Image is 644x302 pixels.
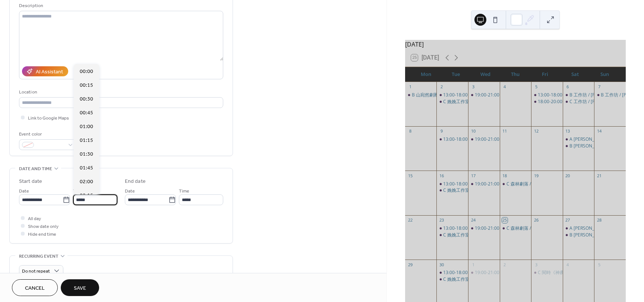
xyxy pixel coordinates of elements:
div: 13 [565,128,571,134]
div: 6 [565,84,571,90]
div: 27 [565,217,571,223]
div: B 山宛然劇團 / 黃武山 [405,92,437,98]
div: B 林采融 [563,143,594,149]
div: 10 [470,128,476,134]
div: 13:00-18:00 娩娩工作室-我們的六堂課 / 賴玟君 [436,225,468,232]
div: 19:00-21:00 [PERSON_NAME] [475,92,536,98]
div: C 娩娩工作室-我們的六堂課 / [PERSON_NAME] [443,276,537,283]
div: B 工作坊 / 潘冠宏 [563,92,594,98]
div: Start date [19,178,42,185]
div: Tue [441,67,471,82]
div: 1 [407,84,413,90]
span: Recurring event [19,252,59,260]
span: Cancel [25,284,45,292]
div: 2 [502,262,508,267]
span: Do not repeat [22,267,50,276]
div: 17 [470,173,476,178]
div: 8 [407,128,413,134]
div: Fri [530,67,560,82]
div: C 娩娩工作室-我們的六堂課 / [PERSON_NAME] [443,232,537,238]
div: Description [19,2,222,10]
div: 18:00-20:00 [PERSON_NAME] / [PERSON_NAME] [538,99,637,105]
div: 13:00-18:00 娩娩工作室-我們的六堂課 / 賴玟君 [436,270,468,276]
div: B [PERSON_NAME] [569,143,609,149]
div: B 工作坊 / 潘冠宏 [594,92,626,98]
div: 4 [502,84,508,90]
div: C 娩娩工作室-我們的六堂課 / 賴玟君 [436,276,468,283]
div: B 林采融 [563,232,594,238]
div: C 娩娩工作室-我們的六堂課 / 賴玟君 [436,187,468,194]
div: C 閱時《神農十七號》 / [PERSON_NAME] [538,270,621,276]
div: 23 [439,217,444,223]
div: End date [125,178,146,185]
div: 19 [533,173,539,178]
span: Time [179,187,189,195]
div: 9 [439,128,444,134]
div: 11 [502,128,508,134]
div: A [PERSON_NAME] [569,136,609,143]
button: Save [61,279,99,296]
div: C 工作坊 / 潘冠宏 [563,99,594,105]
span: 01:00 [80,123,93,131]
div: 13:00-18:00 娩娩工作室-我們的六堂課 / [PERSON_NAME] [443,92,558,98]
div: 15 [407,173,413,178]
span: Link to Google Maps [28,114,69,122]
span: Date [125,187,135,195]
div: AI Assistant [36,68,63,76]
div: [DATE] [405,40,626,49]
div: B 工作坊 / [PERSON_NAME] [569,92,626,98]
div: 19:00-21:00 柯燕玲 [468,136,500,143]
span: 02:15 [80,192,93,200]
span: 00:00 [80,68,93,76]
div: 7 [596,84,602,90]
a: Cancel [12,279,58,296]
div: 20 [565,173,571,178]
span: 00:45 [80,109,93,117]
div: A 林采融 [563,136,594,143]
div: 13:00-18:00 [PERSON_NAME] / [PERSON_NAME] [538,92,637,98]
div: C 娩娩工作室-我們的六堂課 / 賴玟君 [436,232,468,238]
div: 21 [596,173,602,178]
span: Date [19,187,29,195]
span: All day [28,215,41,223]
div: 26 [533,217,539,223]
div: 13:00-18:00 娩娩工作室-我們的六堂課 / [PERSON_NAME] [443,136,558,143]
div: 22 [407,217,413,223]
span: Hide end time [28,231,56,238]
div: 19:00-21:00 [PERSON_NAME] [475,181,536,187]
div: 5 [596,262,602,267]
div: 30 [439,262,444,267]
div: C 娩娩工作室-我們的六堂課 / [PERSON_NAME] [443,187,537,194]
div: C 工作坊 / [PERSON_NAME] [569,99,626,105]
div: C 森林劇落 / 黃秋富 [500,225,531,232]
div: 19:00-21:00 柯燕玲 [468,181,500,187]
span: Save [74,284,86,292]
div: 19:00-21:00 [PERSON_NAME] [475,270,536,276]
div: Location [19,88,222,96]
div: 18:00-20:00 林子強 / 許紘瑄 [531,99,563,105]
div: Sat [560,67,590,82]
span: Time [73,187,83,195]
div: 16 [439,173,444,178]
div: A [PERSON_NAME] [569,225,609,232]
div: C 森林劇落 / [PERSON_NAME] [506,181,567,187]
div: 19:00-21:00 柯燕玲 [468,92,500,98]
div: Mon [411,67,441,82]
div: 13:00-18:00 娩娩工作室-我們的六堂課 / [PERSON_NAME] [443,225,558,232]
div: 2 [439,84,444,90]
div: Event color [19,130,75,138]
div: 3 [533,262,539,267]
div: C 閱時《神農十七號》 / 戴家榆 [531,270,563,276]
div: 13:00-18:00 娩娩工作室-我們的六堂課 / 賴玟君 [436,136,468,143]
div: 29 [407,262,413,267]
div: 18 [502,173,508,178]
div: Thu [501,67,530,82]
div: 24 [470,217,476,223]
div: 19:00-21:00 柯燕玲 [468,270,500,276]
div: 1 [470,262,476,267]
div: 13:00-18:00 娩娩工作室-我們的六堂課 / [PERSON_NAME] [443,181,558,187]
div: 14 [596,128,602,134]
div: 13:00-18:00 林子強 / 許紘瑄 [531,92,563,98]
div: 19:00-21:00 柯燕玲 [468,225,500,232]
div: C 娩娩工作室-我們的六堂課 / [PERSON_NAME] [443,99,537,105]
